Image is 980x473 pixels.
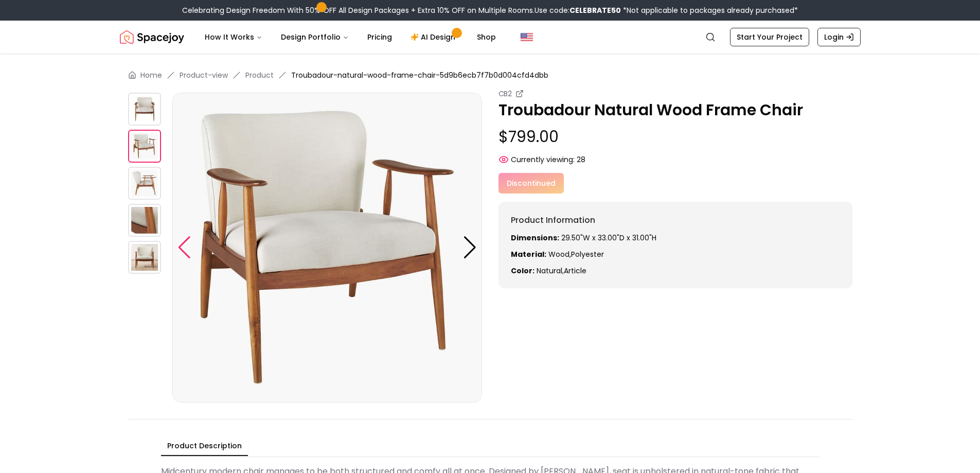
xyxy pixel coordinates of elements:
strong: Color: [511,266,534,276]
img: https://storage.googleapis.com/spacejoy-main/assets/5d9b6ecb7f7b0d004cfd4dbb/product_4_fb6g93fo39lg [128,241,161,274]
a: Shop [469,27,504,47]
strong: Dimensions: [511,233,559,243]
a: Product-view [180,70,228,80]
p: $799.00 [498,128,852,146]
span: 28 [577,154,585,165]
a: Product [245,70,274,80]
span: Currently viewing: [511,154,575,165]
h6: Product Information [511,214,840,226]
button: How It Works [197,27,271,47]
button: Product Description [161,436,248,456]
span: *Not applicable to packages already purchased* [621,5,798,15]
img: https://storage.googleapis.com/spacejoy-main/assets/5d9b6ecb7f7b0d004cfd4dbb/product_3_8oagl0ba4975 [128,204,161,237]
img: Spacejoy Logo [120,27,184,47]
a: Spacejoy [120,27,184,47]
p: Troubadour Natural Wood Frame Chair [498,101,852,119]
a: Pricing [359,27,400,47]
img: https://storage.googleapis.com/spacejoy-main/assets/5d9b6ecb7f7b0d004cfd4dbb/product_1_257fl64c82ao [128,130,161,163]
a: Login [817,28,861,46]
span: article [564,266,586,276]
span: Wood,Polyester [548,249,604,259]
div: Celebrating Design Freedom With 50% OFF All Design Packages + Extra 10% OFF on Multiple Rooms. [182,5,798,15]
nav: Main [197,27,504,47]
span: Troubadour-natural-wood-frame-chair-5d9b6ecb7f7b0d004cfd4dbb [291,70,548,80]
button: Design Portfolio [273,27,357,47]
img: United States [521,31,533,43]
img: https://storage.googleapis.com/spacejoy-main/assets/5d9b6ecb7f7b0d004cfd4dbb/product_1_257fl64c82ao [172,93,482,402]
img: https://storage.googleapis.com/spacejoy-main/assets/5d9b6ecb7f7b0d004cfd4dbb/product_2_eg88elch66mf [128,167,161,200]
img: https://storage.googleapis.com/spacejoy-main/assets/5d9b6ecb7f7b0d004cfd4dbb/product_0_il36mf6ic5eh [128,93,161,126]
b: CELEBRATE50 [569,5,621,15]
a: Start Your Project [730,28,809,46]
small: CB2 [498,89,512,99]
a: AI Design [402,27,467,47]
p: 29.50"W x 33.00"D x 31.00"H [511,233,840,243]
span: Use code: [534,5,621,15]
strong: Material: [511,249,546,259]
nav: breadcrumb [128,70,852,80]
nav: Global [120,21,861,54]
span: natural , [537,266,564,276]
a: Home [140,70,162,80]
